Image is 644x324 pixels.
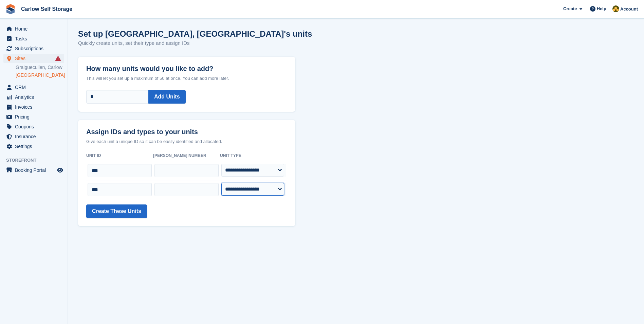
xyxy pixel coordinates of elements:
[5,4,16,14] img: stora-icon-8386f47178a22dfd0bd8f6a31ec36ba5ce8667c1dd55bd0f319d3a0aa187defe.svg
[15,165,56,175] span: Booking Portal
[15,54,56,63] span: Sites
[15,122,56,131] span: Coupons
[3,142,64,151] a: menu
[16,72,64,78] a: [GEOGRAPHIC_DATA]
[3,132,64,141] a: menu
[55,56,61,61] i: Smart entry sync failures have occurred
[15,44,56,53] span: Subscriptions
[3,92,64,102] a: menu
[15,142,56,151] span: Settings
[563,5,577,12] span: Create
[56,166,64,174] a: Preview store
[86,75,287,82] p: This will let you set up a maximum of 50 at once. You can add more later.
[612,5,619,12] img: Kevin Moore
[86,204,147,218] button: Create These Units
[86,150,153,161] th: Unit ID
[15,102,56,112] span: Invoices
[15,24,56,34] span: Home
[15,92,56,102] span: Analytics
[3,122,64,131] a: menu
[3,83,64,92] a: menu
[220,150,287,161] th: Unit Type
[3,34,64,43] a: menu
[15,83,56,92] span: CRM
[148,90,186,104] button: Add Units
[15,112,56,122] span: Pricing
[16,64,64,71] a: Graiguecullen, Carlow
[15,34,56,43] span: Tasks
[15,132,56,141] span: Insurance
[78,29,312,38] h1: Set up [GEOGRAPHIC_DATA], [GEOGRAPHIC_DATA]'s units
[620,6,638,13] span: Account
[86,57,287,73] label: How many units would you like to add?
[6,157,68,164] span: Storefront
[3,24,64,34] a: menu
[597,5,606,12] span: Help
[78,39,295,47] p: Quickly create units, set their type and assign IDs
[3,54,64,63] a: menu
[3,165,64,175] a: menu
[3,102,64,112] a: menu
[18,3,75,15] a: Carlow Self Storage
[153,150,220,161] th: [PERSON_NAME] Number
[3,112,64,122] a: menu
[86,128,198,136] strong: Assign IDs and types to your units
[86,138,287,145] p: Give each unit a unique ID so it can be easily identified and allocated.
[3,44,64,53] a: menu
